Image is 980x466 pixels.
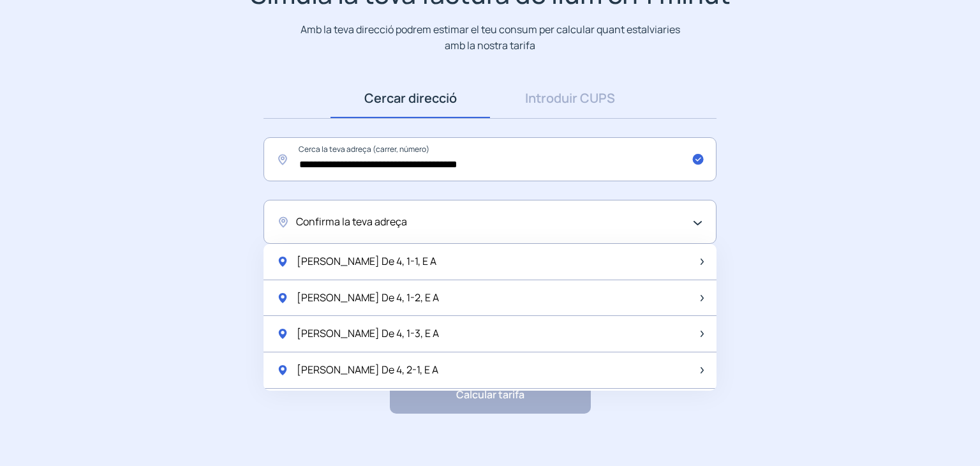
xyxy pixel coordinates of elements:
img: location-pin-green.svg [276,255,289,268]
img: location-pin-green.svg [276,327,289,340]
img: arrow-next-item.svg [701,295,704,301]
img: arrow-next-item.svg [701,367,704,373]
img: arrow-next-item.svg [701,331,704,337]
a: Introduir CUPS [490,79,650,118]
img: arrow-next-item.svg [701,259,704,265]
span: [PERSON_NAME] De 4, 2-1, E A [297,362,438,379]
span: [PERSON_NAME] De 4, 1-2, E A [297,290,439,306]
span: Confirma la teva adreça [296,214,407,230]
p: Amb la teva direcció podrem estimar el teu consum per calcular quant estalviaries amb la nostra t... [298,22,683,53]
span: [PERSON_NAME] De 4, 1-1, E A [297,253,436,270]
span: [PERSON_NAME] De 4, 1-3, E A [297,326,439,342]
a: Cercar direcció [330,79,490,118]
img: location-pin-green.svg [276,292,289,304]
img: location-pin-green.svg [276,364,289,377]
